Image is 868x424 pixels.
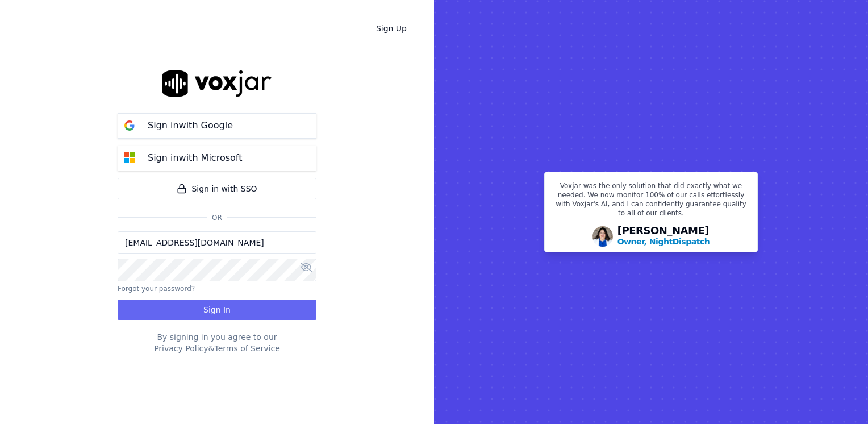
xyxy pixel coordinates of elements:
[118,146,316,171] button: Sign inwith Microsoft
[552,181,750,222] p: Voxjar was the only solution that did exactly what we needed. We now monitor 100% of our calls ef...
[118,147,141,169] img: microsoft Sign in button
[367,18,416,39] a: Sign Up
[118,284,195,293] button: Forgot your password?
[118,178,316,199] a: Sign in with SSO
[118,300,316,320] button: Sign In
[592,226,613,247] img: Avatar
[154,343,208,354] button: Privacy Policy
[148,151,242,165] p: Sign in with Microsoft
[148,119,233,132] p: Sign in with Google
[162,70,272,97] img: logo
[214,343,279,354] button: Terms of Service
[207,213,227,222] span: Or
[118,231,316,254] input: Email
[617,226,710,247] div: [PERSON_NAME]
[118,331,316,354] div: By signing in you agree to our &
[617,236,710,247] p: Owner, NightDispatch
[118,114,141,137] img: google Sign in button
[118,113,316,139] button: Sign inwith Google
